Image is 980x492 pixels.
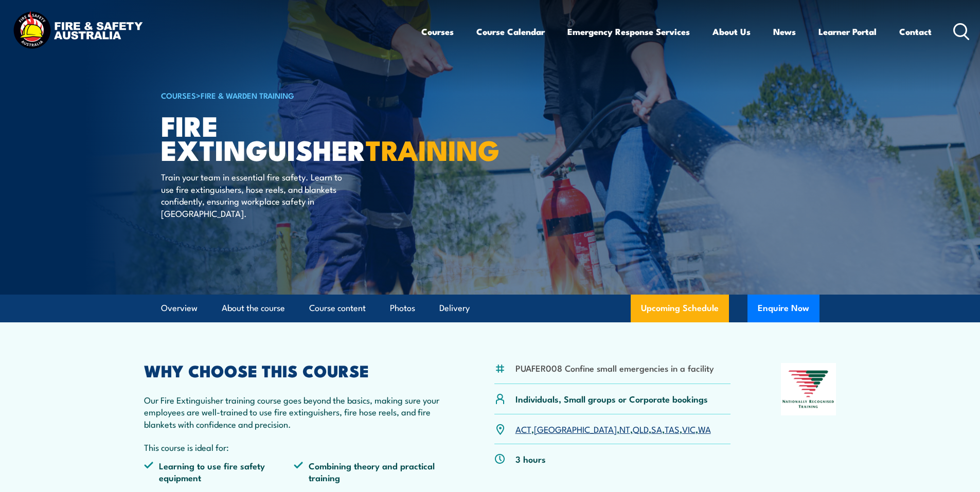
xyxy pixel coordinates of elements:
a: About the course [222,295,285,322]
a: SA [651,423,662,435]
a: About Us [712,18,751,45]
p: , , , , , , , [515,423,711,435]
h6: > [161,89,415,101]
a: News [773,18,796,45]
img: Nationally Recognised Training logo. [781,363,836,415]
a: Photos [390,295,415,322]
a: COURSES [161,89,196,101]
a: [GEOGRAPHIC_DATA] [534,423,617,435]
li: PUAFER008 Confine small emergencies in a facility [515,362,714,374]
li: Learning to use fire safety equipment [144,460,294,484]
li: Combining theory and practical training [294,460,444,484]
p: Individuals, Small groups or Corporate bookings [515,393,708,405]
p: 3 hours [515,453,546,465]
strong: TRAINING [366,127,500,170]
a: NT [619,423,630,435]
a: WA [698,423,711,435]
button: Enquire Now [747,295,819,322]
h1: Fire Extinguisher [161,113,415,161]
a: Upcoming Schedule [631,295,729,322]
a: Delivery [439,295,470,322]
a: Emergency Response Services [567,18,690,45]
p: Train your team in essential fire safety. Learn to use fire extinguishers, hose reels, and blanke... [161,171,349,219]
a: ACT [515,423,531,435]
p: This course is ideal for: [144,441,444,453]
a: VIC [682,423,696,435]
a: TAS [665,423,680,435]
a: QLD [633,423,649,435]
a: Fire & Warden Training [201,89,294,101]
a: Overview [161,295,198,322]
a: Contact [899,18,932,45]
a: Course content [309,295,366,322]
a: Courses [421,18,454,45]
a: Learner Portal [818,18,877,45]
h2: WHY CHOOSE THIS COURSE [144,363,444,377]
a: Course Calendar [476,18,545,45]
p: Our Fire Extinguisher training course goes beyond the basics, making sure your employees are well... [144,394,444,430]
